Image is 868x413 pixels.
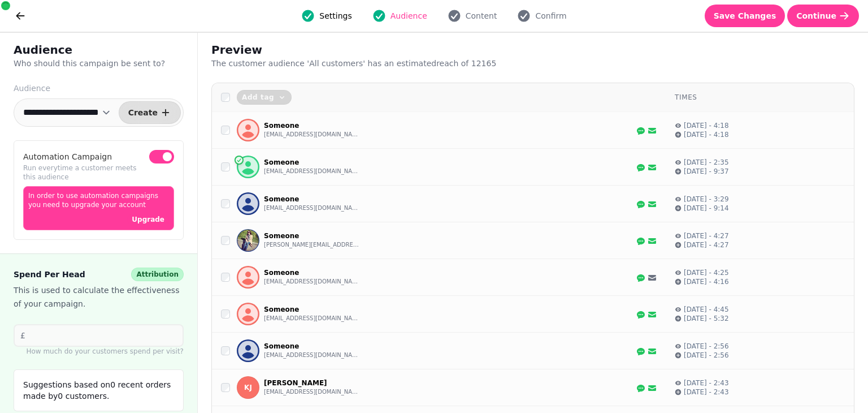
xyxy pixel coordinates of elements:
img: aHR0cHM6Ly93d3cuZ3JhdmF0YXIuY29tL2F2YXRhci9kNGQzMGVmM2IxNmUzN2FiYzlhMjYxYjQ0YjhiZmE0MT9zPTE1MCZkP... [237,230,259,251]
button: [EMAIL_ADDRESS][DOMAIN_NAME] [264,130,360,139]
label: Audience [14,83,184,94]
p: [DATE] - 4:16 [684,277,729,286]
span: KJ [244,384,252,392]
p: [DATE] - 4:27 [684,240,729,249]
p: [DATE] - 9:14 [684,204,729,213]
span: Continue [796,12,836,20]
p: How much do your customers spend per visit? [14,347,184,356]
button: [PERSON_NAME][EMAIL_ADDRESS][DOMAIN_NAME] [264,240,360,249]
p: The customer audience ' All customers ' has an estimated reach of 12165 [211,58,501,69]
div: Attribution [131,268,184,281]
p: Someone [264,158,360,167]
p: Someone [264,195,360,204]
p: [DATE] - 5:32 [684,314,729,323]
p: [DATE] - 4:27 [684,231,729,240]
h2: Preview [211,42,428,58]
p: [DATE] - 3:29 [684,195,729,204]
button: [EMAIL_ADDRESS][DOMAIN_NAME] [264,388,360,397]
h2: Audience [14,42,184,58]
p: In order to use automation campaigns you need to upgrade your account [28,191,169,209]
p: [DATE] - 2:35 [684,158,729,167]
p: [DATE] - 4:18 [684,121,729,130]
button: [EMAIL_ADDRESS][DOMAIN_NAME] [264,167,360,176]
p: [DATE] - 2:56 [684,342,729,351]
p: [DATE] - 9:37 [684,167,729,176]
button: Save Changes [705,5,785,27]
p: Who should this campaign be sent to? [14,58,184,69]
p: [DATE] - 4:25 [684,268,729,277]
span: Settings [319,10,351,21]
p: This is used to calculate the effectiveness of your campaign. [14,283,184,311]
p: Run everytime a customer meets this audience [23,164,174,182]
p: [DATE] - 2:43 [684,378,729,388]
p: Someone [264,121,360,130]
button: Upgrade [127,214,169,225]
p: [DATE] - 2:56 [684,351,729,360]
button: [EMAIL_ADDRESS][DOMAIN_NAME] [264,351,360,360]
p: Someone [264,342,360,351]
p: [PERSON_NAME] [264,378,360,388]
span: Upgrade [132,216,164,223]
span: Audience [390,10,427,21]
button: Create [119,101,181,124]
p: Someone [264,305,360,314]
p: [DATE] - 2:43 [684,388,729,397]
label: Automation Campaign [23,150,112,164]
button: go back [9,5,32,27]
button: Continue [787,5,859,27]
button: [EMAIL_ADDRESS][DOMAIN_NAME] [264,204,360,213]
span: Save Changes [714,12,776,20]
span: Spend Per Head [14,268,85,281]
p: Someone [264,268,360,277]
p: Suggestions based on 0 recent orders made by 0 customers. [23,379,174,402]
p: [DATE] - 4:45 [684,305,729,314]
span: Content [466,10,497,21]
button: [EMAIL_ADDRESS][DOMAIN_NAME] [264,277,360,286]
p: [DATE] - 4:18 [684,130,729,139]
button: [EMAIL_ADDRESS][DOMAIN_NAME] [264,314,360,323]
div: Times [675,93,845,102]
button: Add tag [237,90,292,105]
span: Confirm [535,10,566,21]
p: Someone [264,231,360,240]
